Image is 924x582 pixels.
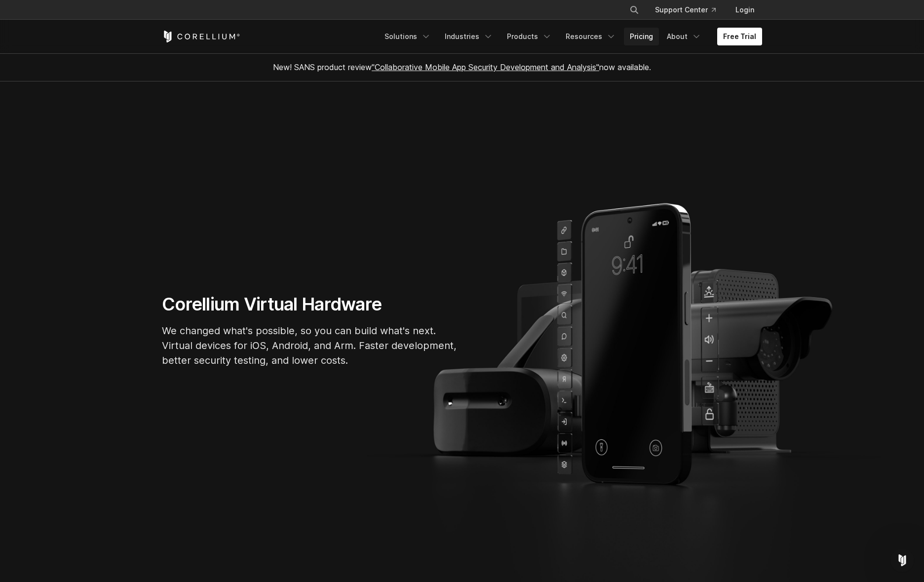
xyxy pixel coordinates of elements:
h1: Corellium Virtual Hardware [162,293,458,315]
a: "Collaborative Mobile App Security Development and Analysis" [372,62,599,72]
p: We changed what's possible, so you can build what's next. Virtual devices for iOS, Android, and A... [162,323,458,368]
a: Free Trial [717,28,762,45]
a: Support Center [647,1,724,19]
span: New! SANS product review now available. [273,62,651,72]
div: Navigation Menu [617,1,762,19]
iframe: Intercom live chat [890,548,914,572]
a: Corellium Home [162,31,240,42]
a: Pricing [624,28,659,45]
div: Navigation Menu [379,28,762,45]
a: Login [728,1,762,19]
a: Industries [439,28,499,45]
a: Solutions [379,28,437,45]
button: Search [625,1,643,19]
a: About [661,28,707,45]
a: Products [501,28,558,45]
a: Resources [560,28,622,45]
